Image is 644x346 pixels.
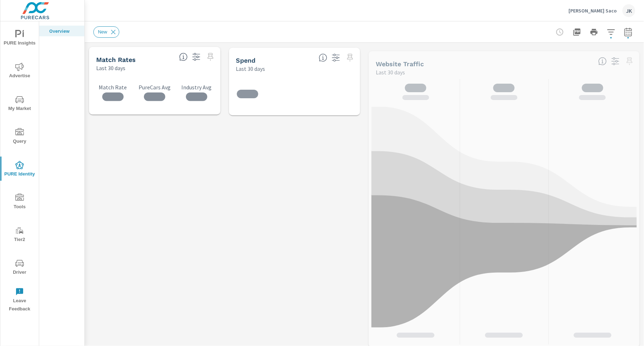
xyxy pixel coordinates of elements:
p: Overview [49,27,79,35]
p: PureCars Avg [138,84,172,91]
button: "Export Report to PDF" [570,25,584,39]
p: Industry Avg [180,84,213,91]
span: Select a preset date range to save this widget [205,51,216,63]
div: New [93,26,119,38]
span: Leave Feedback [2,288,37,313]
span: Match rate: % of Identifiable Traffic. Pure Identity avg: Avg match rate of all PURE Identity cus... [179,53,188,61]
p: Last 30 days [376,68,405,77]
span: Tier2 [2,226,37,244]
p: [PERSON_NAME] Saco [569,7,617,14]
button: Select Date Range [621,25,635,39]
div: nav menu [0,21,39,316]
p: Last 30 days [96,64,125,72]
button: Apply Filters [604,25,618,39]
span: PURE Insights [2,30,37,47]
button: Print Report [587,25,601,39]
span: Advertise [2,63,37,80]
span: Select a preset date range to save this widget [344,52,356,63]
span: Select a preset date range to save this widget [624,56,635,67]
span: All traffic is the data we start with. It’s unique personas over a 30-day period. We don’t consid... [598,57,607,65]
span: Total PureCars DigAdSpend. Data sourced directly from the Ad Platforms. Non-Purecars DigAd client... [319,53,327,62]
h5: Website Traffic [376,60,424,68]
p: Last 30 days [236,64,265,73]
span: Query [2,128,37,146]
div: Overview [39,26,84,36]
span: My Market [2,95,37,113]
div: JK [623,4,635,17]
span: PURE Identity [2,161,37,178]
h5: Match Rates [96,56,136,63]
span: New [94,29,111,35]
h5: Spend [236,57,256,64]
span: Tools [2,194,37,211]
span: Driver [2,259,37,277]
p: Match Rate [96,84,130,91]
